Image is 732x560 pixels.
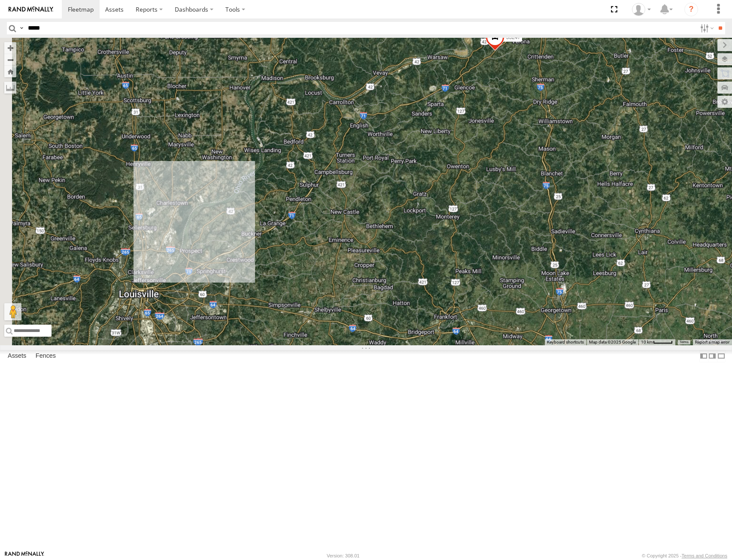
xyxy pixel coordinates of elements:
button: Zoom Home [4,66,16,77]
label: Dock Summary Table to the Right [708,350,717,362]
label: Dock Summary Table to the Left [699,350,708,362]
label: Assets [3,350,30,362]
a: Terms (opens in new tab) [680,341,689,344]
button: Zoom in [4,42,16,54]
div: Version: 308.01 [327,553,359,558]
label: Measure [4,82,16,94]
label: Fences [31,350,60,362]
label: Search Filter Options [697,22,715,34]
span: 10 km [641,340,653,344]
button: Drag Pegman onto the map to open Street View [4,303,21,320]
button: Map Scale: 10 km per 42 pixels [638,339,675,345]
label: Search Query [18,22,25,34]
button: Zoom out [4,54,16,66]
label: Hide Summary Table [717,350,726,362]
span: Map data ©2025 Google [589,340,636,344]
a: Terms and Conditions [682,553,727,558]
img: rand-logo.svg [9,6,53,12]
a: Visit our Website [5,551,44,560]
i: ? [684,3,698,16]
label: Map Settings [717,96,732,108]
div: Miky Transport [629,3,654,16]
a: Report a map error [695,340,729,344]
button: Keyboard shortcuts [547,339,584,345]
div: © Copyright 2025 - [642,553,727,558]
